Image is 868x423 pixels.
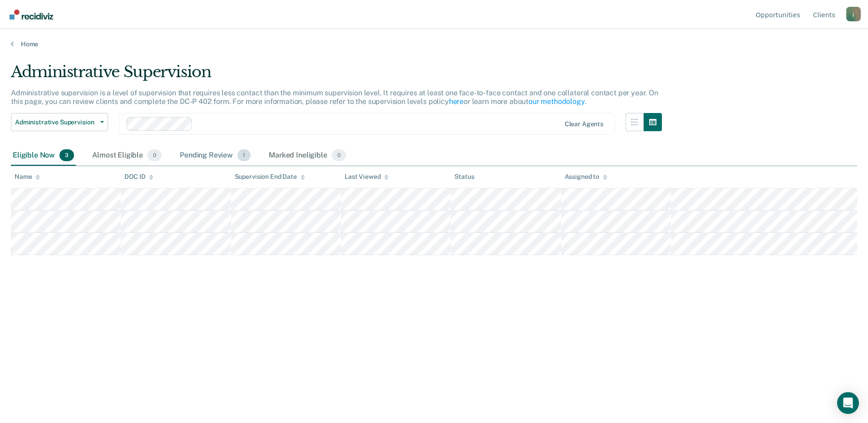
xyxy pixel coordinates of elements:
[11,63,662,89] div: Administrative Supervision
[846,7,861,21] button: Profile dropdown button
[528,97,585,106] a: our methodology
[11,89,658,106] p: Administrative supervision is a level of supervision that requires less contact than the minimum ...
[15,118,97,126] span: Administrative Supervision
[90,146,163,166] div: Almost Eligible0
[15,173,40,181] div: Name
[124,173,153,181] div: DOC ID
[846,7,861,21] div: j
[10,10,53,20] img: Recidiviz
[565,120,603,128] div: Clear agents
[11,146,76,166] div: Eligible Now3
[11,113,108,131] button: Administrative Supervision
[267,146,348,166] div: Marked Ineligible0
[59,149,74,161] span: 3
[332,149,346,161] span: 0
[454,173,474,181] div: Status
[235,173,305,181] div: Supervision End Date
[148,149,162,161] span: 0
[237,149,251,161] span: 1
[178,146,252,166] div: Pending Review1
[837,392,859,414] div: Open Intercom Messenger
[345,173,389,181] div: Last Viewed
[11,40,857,48] a: Home
[449,97,464,106] a: here
[565,173,607,181] div: Assigned to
